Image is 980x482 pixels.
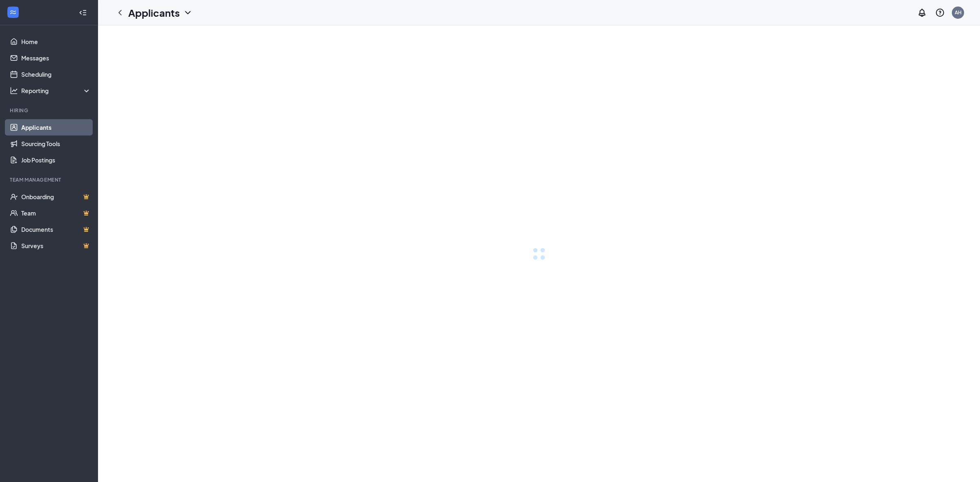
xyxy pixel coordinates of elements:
[10,176,89,183] div: Team Management
[10,87,18,95] svg: Analysis
[955,9,962,16] div: AH
[21,205,91,221] a: TeamCrown
[21,66,91,82] a: Scheduling
[21,135,91,152] a: Sourcing Tools
[183,8,193,18] svg: ChevronDown
[21,189,91,205] a: OnboardingCrown
[21,33,91,50] a: Home
[9,8,17,16] svg: WorkstreamLogo
[21,221,91,238] a: DocumentsCrown
[128,6,180,20] h1: Applicants
[21,238,91,254] a: SurveysCrown
[21,152,91,168] a: Job Postings
[79,9,87,17] svg: Collapse
[10,107,89,114] div: Hiring
[21,119,91,135] a: Applicants
[115,8,125,18] svg: ChevronLeft
[935,8,945,18] svg: QuestionInfo
[21,87,91,95] div: Reporting
[21,50,91,66] a: Messages
[917,8,927,18] svg: Notifications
